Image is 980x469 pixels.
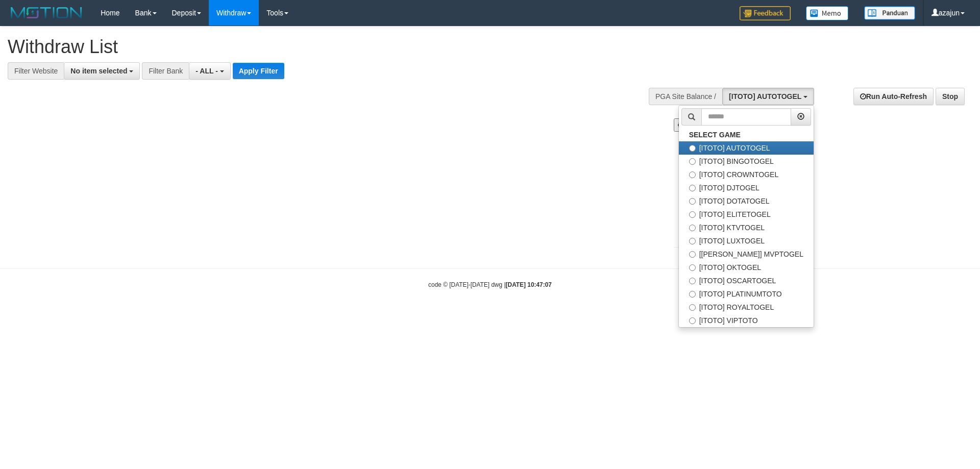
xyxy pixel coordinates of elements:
[689,198,696,205] input: [ITOTO] DOTATOGEL
[649,88,722,105] div: PGA Site Balance /
[729,92,801,101] span: [ITOTO] AUTOTOGEL
[679,181,814,194] label: [ITOTO] DJTOGEL
[506,281,552,288] strong: [DATE] 10:47:07
[853,88,934,105] a: Run Auto-Refresh
[428,281,552,288] small: code © [DATE]-[DATE] dwg |
[189,62,230,80] button: - ALL -
[679,141,814,155] label: [ITOTO] AUTOTOGEL
[689,291,696,298] input: [ITOTO] PLATINUMTOTO
[679,287,814,301] label: [ITOTO] PLATINUMTOTO
[233,63,284,79] button: Apply Filter
[8,37,643,57] h1: Withdraw List
[936,88,965,105] a: Stop
[64,62,140,80] button: No item selected
[689,317,696,324] input: [ITOTO] VIPTOTO
[689,185,696,191] input: [ITOTO] DJTOGEL
[689,278,696,284] input: [ITOTO] OSCARTOGEL
[689,264,696,271] input: [ITOTO] OKTOGEL
[806,6,849,20] img: Button%20Memo.svg
[679,274,814,287] label: [ITOTO] OSCARTOGEL
[8,62,64,80] div: Filter Website
[679,208,814,221] label: [ITOTO] ELITETOGEL
[679,194,814,208] label: [ITOTO] DOTATOGEL
[689,238,696,244] input: [ITOTO] LUXTOGEL
[679,314,814,327] label: [ITOTO] VIPTOTO
[8,5,85,20] img: MOTION_logo.png
[679,168,814,181] label: [ITOTO] CROWNTOGEL
[689,225,696,231] input: [ITOTO] KTVTOGEL
[679,234,814,248] label: [ITOTO] LUXTOGEL
[679,155,814,168] label: [ITOTO] BINGOTOGEL
[70,67,127,75] span: No item selected
[679,248,814,261] label: [[PERSON_NAME]] MVPTOGEL
[689,211,696,218] input: [ITOTO] ELITETOGEL
[689,304,696,311] input: [ITOTO] ROYALTOGEL
[195,67,218,75] span: - ALL -
[689,131,741,139] b: SELECT GAME
[722,88,814,105] button: [ITOTO] AUTOTOGEL
[679,261,814,274] label: [ITOTO] OKTOGEL
[679,221,814,234] label: [ITOTO] KTVTOGEL
[689,158,696,165] input: [ITOTO] BINGOTOGEL
[689,145,696,152] input: [ITOTO] AUTOTOGEL
[689,171,696,178] input: [ITOTO] CROWNTOGEL
[864,6,915,20] img: panduan.png
[142,62,189,80] div: Filter Bank
[679,301,814,314] label: [ITOTO] ROYALTOGEL
[740,6,791,20] img: Feedback.jpg
[679,128,814,141] a: SELECT GAME
[689,251,696,258] input: [[PERSON_NAME]] MVPTOGEL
